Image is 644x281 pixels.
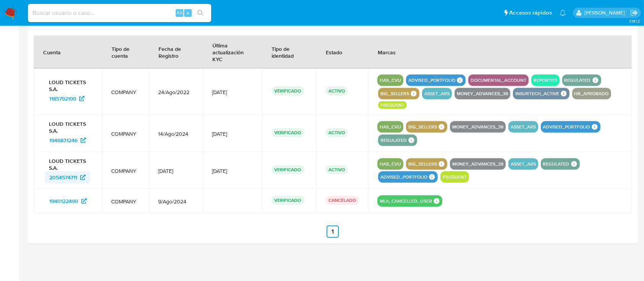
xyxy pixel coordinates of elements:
[509,9,552,17] span: Accesos rápidos
[630,9,638,17] a: Salir
[187,9,189,16] span: s
[560,10,566,16] a: Notificaciones
[176,9,183,16] span: Alt
[28,8,211,18] input: Buscar usuario o caso...
[193,8,208,18] button: search-icon
[584,9,628,16] p: ezequiel.castrillon@mercadolibre.com
[629,18,640,24] span: 3.161.2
